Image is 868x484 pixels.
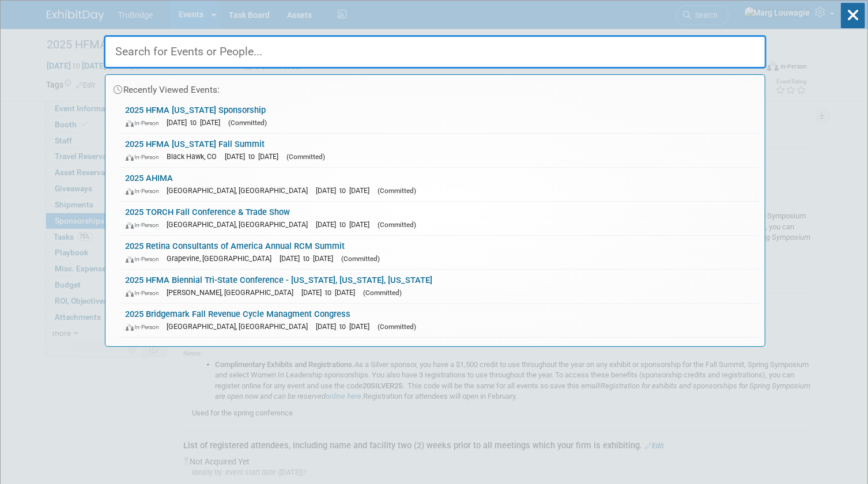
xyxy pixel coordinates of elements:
[316,220,376,229] span: [DATE] to [DATE]
[126,153,165,161] span: In-Person
[120,100,759,133] a: 2025 HFMA [US_STATE] Sponsorship In-Person [DATE] to [DATE] (Committed)
[167,288,300,297] span: [PERSON_NAME], [GEOGRAPHIC_DATA]
[364,289,402,297] span: (Committed)
[120,202,759,235] a: 2025 TORCH Fall Conference & Trade Show In-Person [GEOGRAPHIC_DATA], [GEOGRAPHIC_DATA] [DATE] to ...
[120,236,759,269] a: 2025 Retina Consultants of America Annual RCM Summit In-Person Grapevine, [GEOGRAPHIC_DATA] [DATE...
[167,254,278,263] span: Grapevine, [GEOGRAPHIC_DATA]
[126,119,165,127] span: In-Person
[126,289,165,297] span: In-Person
[104,35,767,69] input: Search for Events or People...
[280,254,339,263] span: [DATE] to [DATE]
[342,255,380,263] span: (Committed)
[378,221,417,229] span: (Committed)
[229,119,267,127] span: (Committed)
[167,118,227,127] span: [DATE] to [DATE]
[111,75,759,100] div: Recently Viewed Events:
[167,322,314,331] span: [GEOGRAPHIC_DATA], [GEOGRAPHIC_DATA]
[316,186,376,195] span: [DATE] to [DATE]
[378,187,417,195] span: (Committed)
[316,322,376,331] span: [DATE] to [DATE]
[120,168,759,201] a: 2025 AHIMA In-Person [GEOGRAPHIC_DATA], [GEOGRAPHIC_DATA] [DATE] to [DATE] (Committed)
[126,255,165,263] span: In-Person
[120,304,759,337] a: 2025 Bridgemark Fall Revenue Cycle Managment Congress In-Person [GEOGRAPHIC_DATA], [GEOGRAPHIC_DA...
[378,323,417,331] span: (Committed)
[126,187,165,195] span: In-Person
[167,186,314,195] span: [GEOGRAPHIC_DATA], [GEOGRAPHIC_DATA]
[120,134,759,167] a: 2025 HFMA [US_STATE] Fall Summit In-Person Black Hawk, CO [DATE] to [DATE] (Committed)
[120,270,759,303] a: 2025 HFMA Biennial Tri-State Conference - [US_STATE], [US_STATE], [US_STATE] In-Person [PERSON_NA...
[287,153,326,161] span: (Committed)
[126,221,165,229] span: In-Person
[126,323,165,331] span: In-Person
[302,288,361,297] span: [DATE] to [DATE]
[167,152,223,161] span: Black Hawk, CO
[167,220,314,229] span: [GEOGRAPHIC_DATA], [GEOGRAPHIC_DATA]
[225,152,285,161] span: [DATE] to [DATE]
